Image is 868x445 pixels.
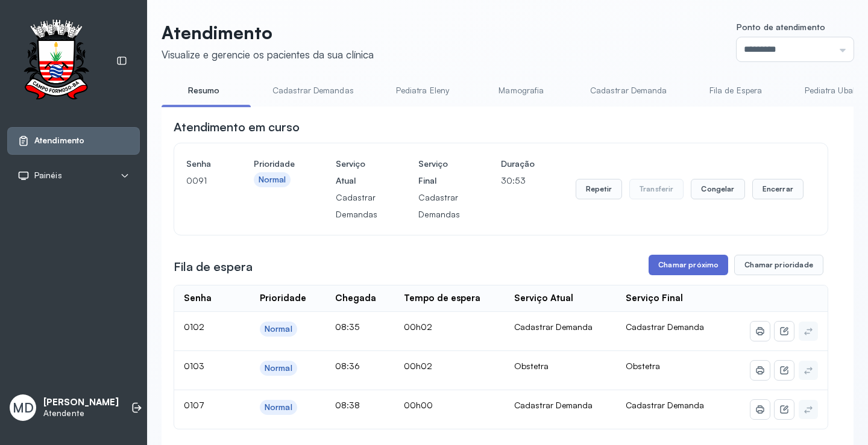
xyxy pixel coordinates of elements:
[514,322,607,332] div: Cadastrar Demanda
[691,179,744,199] button: Congelar
[578,81,679,101] a: Cadastrar Demanda
[514,400,607,411] div: Cadastrar Demanda
[514,361,607,372] div: Obstetra
[265,402,292,412] div: Normal
[626,361,660,371] span: Obstetra
[335,361,360,371] span: 08:36
[259,175,286,185] div: Normal
[17,135,130,147] a: Atendimento
[186,172,213,189] p: 0091
[418,189,460,223] p: Cadastrar Demandas
[43,408,119,419] p: Atendente
[260,293,306,304] div: Prioridade
[694,81,778,101] a: Fila de Espera
[626,293,683,304] div: Serviço Final
[162,48,374,61] div: Visualize e gerencie os pacientes da sua clínica
[404,400,433,410] span: 00h00
[501,155,535,172] h4: Duração
[184,293,212,304] div: Senha
[418,155,460,189] h4: Serviço Final
[404,293,480,304] div: Tempo de espera
[186,155,213,172] h4: Senha
[13,19,99,103] img: Logotipo do estabelecimento
[576,179,622,199] button: Repetir
[404,361,432,371] span: 00h02
[404,322,432,332] span: 00h02
[380,81,465,101] a: Pediatra Eleny
[335,322,359,332] span: 08:35
[335,400,360,410] span: 08:38
[184,322,204,332] span: 0102
[174,119,300,135] h3: Atendimento em curso
[43,397,119,408] p: [PERSON_NAME]
[737,22,825,32] span: Ponto de atendimento
[265,324,292,334] div: Normal
[734,255,823,275] button: Chamar prioridade
[752,179,804,199] button: Encerrar
[254,155,295,172] h4: Prioridade
[184,361,204,371] span: 0103
[336,189,377,223] p: Cadastrar Demandas
[335,293,376,304] div: Chegada
[649,255,728,275] button: Chamar próximo
[265,363,292,373] div: Normal
[34,135,84,146] span: Atendimento
[162,81,246,101] a: Resumo
[174,258,253,275] h3: Fila de espera
[501,172,535,189] p: 30:53
[34,170,62,181] span: Painéis
[514,293,573,304] div: Serviço Atual
[626,322,704,332] span: Cadastrar Demanda
[626,400,704,410] span: Cadastrar Demanda
[184,400,204,410] span: 0107
[479,81,564,101] a: Mamografia
[629,179,684,199] button: Transferir
[162,22,374,43] p: Atendimento
[260,81,366,101] a: Cadastrar Demandas
[336,155,377,189] h4: Serviço Atual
